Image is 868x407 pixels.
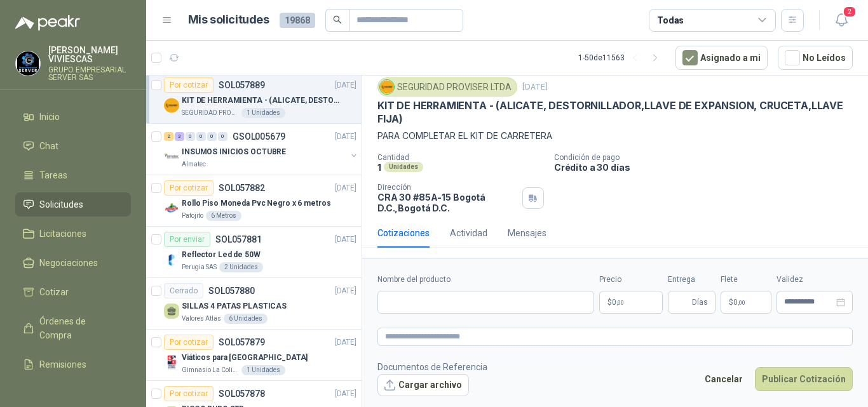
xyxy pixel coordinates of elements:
span: 0 [733,298,745,306]
a: Solicitudes [15,192,131,217]
label: Flete [721,274,771,286]
div: 1 Unidades [241,365,285,375]
div: Por cotizar [164,77,214,93]
a: Por cotizarSOL057882[DATE] Company LogoRollo Piso Moneda Pvc Negro x 6 metrosPatojito6 Metros [146,175,362,227]
p: $0,00 [599,291,663,314]
div: 2 Unidades [219,262,263,272]
p: Perugia SAS [182,262,217,272]
a: 2 3 0 0 0 0 GSOL005679[DATE] Company LogoINSUMOS INICIOS OCTUBREAlmatec [164,129,359,170]
button: 2 [830,9,853,32]
span: Inicio [39,110,60,124]
div: Actividad [450,226,487,240]
p: Valores Atlas [182,314,221,324]
p: Condición de pago [554,153,863,162]
div: 1 Unidades [241,108,285,118]
a: Inicio [15,105,131,129]
p: GRUPO EMPRESARIAL SERVER SAS [48,66,131,81]
p: Viáticos para [GEOGRAPHIC_DATA] [182,352,308,364]
button: Cargar archivo [377,374,469,397]
span: Negociaciones [39,256,98,270]
p: Reflector Led de 50W [182,249,261,261]
label: Nombre del producto [377,274,594,286]
a: Cotizar [15,280,131,304]
div: Cotizaciones [377,226,430,240]
p: SOL057882 [219,183,265,192]
button: Publicar Cotización [755,367,853,391]
a: Por cotizarSOL057879[DATE] Company LogoViáticos para [GEOGRAPHIC_DATA]Gimnasio La Colina1 Unidades [146,330,362,381]
span: 19868 [280,13,315,28]
p: Dirección [377,183,517,192]
p: [DATE] [335,131,356,143]
label: Entrega [668,274,715,286]
p: Patojito [182,211,203,221]
p: SOL057878 [219,389,265,398]
p: 1 [377,162,381,173]
span: Órdenes de Compra [39,314,119,342]
p: SOL057880 [208,286,255,295]
img: Company Logo [164,355,179,370]
a: Órdenes de Compra [15,309,131,347]
div: 0 [207,132,217,141]
a: Por enviarSOL057881[DATE] Company LogoReflector Led de 50WPerugia SAS2 Unidades [146,227,362,278]
p: [PERSON_NAME] VIVIESCAS [48,46,131,63]
p: [DATE] [335,79,356,91]
div: 6 Metros [206,211,241,221]
img: Company Logo [164,201,179,216]
img: Company Logo [164,98,179,113]
a: Licitaciones [15,222,131,246]
div: 0 [196,132,206,141]
span: Solicitudes [39,197,83,211]
p: INSUMOS INICIOS OCTUBRE [182,146,286,158]
p: Gimnasio La Colina [182,365,239,375]
button: No Leídos [778,46,853,70]
span: Licitaciones [39,227,86,241]
span: ,00 [738,299,745,306]
h1: Mis solicitudes [188,11,269,29]
div: SEGURIDAD PROVISER LTDA [377,77,517,97]
div: Por enviar [164,232,210,247]
p: Crédito a 30 días [554,162,863,173]
a: Negociaciones [15,251,131,275]
p: SOL057889 [219,81,265,90]
p: GSOL005679 [233,132,285,141]
p: [DATE] [335,285,356,297]
label: Validez [776,274,853,286]
span: Remisiones [39,357,86,371]
span: Chat [39,139,58,153]
img: Company Logo [16,51,40,76]
span: Cotizar [39,285,69,299]
div: 0 [186,132,195,141]
div: Cerrado [164,283,203,298]
p: Rollo Piso Moneda Pvc Negro x 6 metros [182,197,330,210]
span: Días [692,291,708,313]
p: SILLAS 4 PATAS PLASTICAS [182,300,287,312]
div: Todas [657,13,684,27]
p: Documentos de Referencia [377,360,487,374]
p: Cantidad [377,153,544,162]
div: Por cotizar [164,386,214,401]
button: Cancelar [698,367,750,391]
div: 0 [218,132,227,141]
p: [DATE] [335,388,356,400]
p: SOL057881 [215,235,262,244]
div: 1 - 50 de 11563 [578,48,665,68]
span: ,00 [616,299,624,306]
img: Company Logo [164,252,179,267]
div: 2 [164,132,173,141]
p: [DATE] [522,81,548,93]
p: [DATE] [335,234,356,246]
img: Company Logo [380,80,394,94]
a: Remisiones [15,352,131,377]
button: Asignado a mi [675,46,768,70]
div: Por cotizar [164,335,214,350]
span: 0 [612,298,624,306]
span: search [333,15,342,24]
p: PARA COMPLETAR EL KIT DE CARRETERA [377,129,853,143]
span: $ [729,298,733,306]
div: 3 [175,132,184,141]
p: SOL057879 [219,338,265,347]
span: 2 [843,6,857,18]
label: Precio [599,274,663,286]
img: Company Logo [164,149,179,164]
a: Por cotizarSOL057889[DATE] Company LogoKIT DE HERRAMIENTA - (ALICATE, DESTORNILLADOR,LLAVE DE EXP... [146,72,362,124]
